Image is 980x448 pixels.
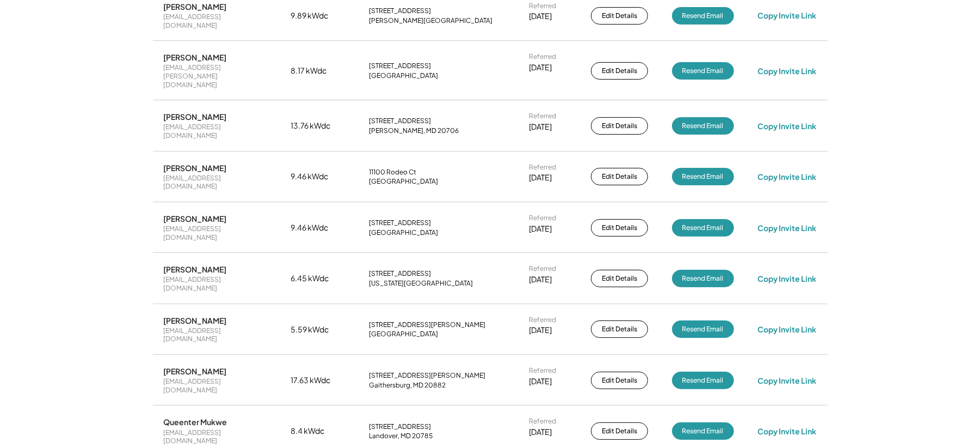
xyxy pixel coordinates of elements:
div: Keywords by Traffic [120,64,183,71]
div: Referred [529,112,556,120]
div: [DATE] [529,122,552,132]
div: Referred [529,163,556,172]
div: [PERSON_NAME], MD 20706 [369,126,459,135]
button: Edit Details [591,62,648,80]
div: Gaithersburg, MD 20882 [369,381,446,390]
div: [DATE] [529,427,552,438]
button: Resend Email [672,117,734,135]
button: Edit Details [591,422,648,440]
div: Copy Invite Link [757,66,816,76]
div: Copy Invite Link [757,426,816,436]
div: Queenter Mukwe [164,417,227,427]
img: logo_orange.svg [17,17,26,26]
div: [DATE] [529,62,552,73]
div: [STREET_ADDRESS][PERSON_NAME] [369,371,485,380]
div: Referred [529,316,556,324]
div: [DATE] [529,11,552,22]
div: Copy Invite Link [757,121,816,131]
button: Resend Email [672,62,734,80]
div: [EMAIL_ADDRESS][DOMAIN_NAME] [164,123,267,140]
div: [EMAIL_ADDRESS][DOMAIN_NAME] [164,13,267,29]
div: 13.76 kWdc [291,120,345,131]
div: [PERSON_NAME] [164,366,227,376]
div: [PERSON_NAME][GEOGRAPHIC_DATA] [369,16,492,25]
div: Copy Invite Link [757,172,816,181]
div: [STREET_ADDRESS] [369,62,431,70]
div: 8.17 kWdc [291,65,345,76]
div: Referred [529,417,556,426]
div: [GEOGRAPHIC_DATA] [369,177,438,186]
img: tab_domain_overview_orange.svg [29,63,38,72]
div: Referred [529,366,556,375]
button: Resend Email [672,168,734,185]
div: [DATE] [529,376,552,387]
div: [EMAIL_ADDRESS][DOMAIN_NAME] [164,225,267,241]
div: 5.59 kWdc [291,324,345,335]
button: Resend Email [672,372,734,389]
div: [STREET_ADDRESS] [369,219,431,227]
button: Edit Details [591,7,648,25]
div: Copy Invite Link [757,10,816,20]
button: Edit Details [591,168,648,185]
button: Resend Email [672,270,734,287]
div: [STREET_ADDRESS] [369,7,431,15]
div: [DATE] [529,325,552,336]
button: Resend Email [672,7,734,25]
div: [PERSON_NAME] [164,214,227,223]
div: [DATE] [529,223,552,234]
button: Resend Email [672,422,734,440]
div: [EMAIL_ADDRESS][DOMAIN_NAME] [164,428,267,445]
div: [STREET_ADDRESS] [369,117,431,125]
div: Domain Overview [41,64,97,71]
div: [EMAIL_ADDRESS][DOMAIN_NAME] [164,275,267,292]
div: v 4.0.25 [30,17,53,26]
div: [STREET_ADDRESS] [369,269,431,278]
button: Edit Details [591,320,648,338]
div: [PERSON_NAME] [164,163,227,173]
div: Domain: [DOMAIN_NAME] [28,28,120,37]
div: Copy Invite Link [757,274,816,283]
div: 9.46 kWdc [291,222,345,233]
div: [EMAIL_ADDRESS][DOMAIN_NAME] [164,174,267,191]
div: Referred [529,52,556,61]
div: [GEOGRAPHIC_DATA] [369,228,438,237]
div: [EMAIL_ADDRESS][PERSON_NAME][DOMAIN_NAME] [164,63,267,89]
button: Edit Details [591,219,648,237]
div: 17.63 kWdc [291,375,345,386]
div: [EMAIL_ADDRESS][DOMAIN_NAME] [164,377,267,394]
div: [STREET_ADDRESS][PERSON_NAME] [369,320,485,329]
div: 6.45 kWdc [291,273,345,284]
button: Edit Details [591,372,648,389]
div: Referred [529,2,556,10]
div: [GEOGRAPHIC_DATA] [369,71,438,80]
div: 11100 Rodeo Ct [369,168,416,177]
div: Landover, MD 20785 [369,432,433,440]
div: [DATE] [529,274,552,285]
div: [PERSON_NAME] [164,2,227,11]
button: Resend Email [672,219,734,237]
div: Copy Invite Link [757,324,816,334]
img: tab_keywords_by_traffic_grey.svg [108,63,117,72]
button: Edit Details [591,270,648,287]
div: 9.46 kWdc [291,171,345,182]
div: Referred [529,264,556,273]
button: Edit Details [591,117,648,135]
div: Copy Invite Link [757,376,816,385]
div: [DATE] [529,172,552,183]
div: [EMAIL_ADDRESS][DOMAIN_NAME] [164,326,267,343]
div: [STREET_ADDRESS] [369,422,431,431]
div: [PERSON_NAME] [164,316,227,325]
div: Copy Invite Link [757,223,816,233]
div: 8.4 kWdc [291,426,345,437]
div: 9.89 kWdc [291,10,345,21]
div: Referred [529,214,556,222]
div: [GEOGRAPHIC_DATA] [369,330,438,338]
div: [US_STATE][GEOGRAPHIC_DATA] [369,279,473,288]
button: Resend Email [672,320,734,338]
div: [PERSON_NAME] [164,52,227,62]
div: [PERSON_NAME] [164,264,227,274]
div: [PERSON_NAME] [164,112,227,122]
img: website_grey.svg [17,28,26,37]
